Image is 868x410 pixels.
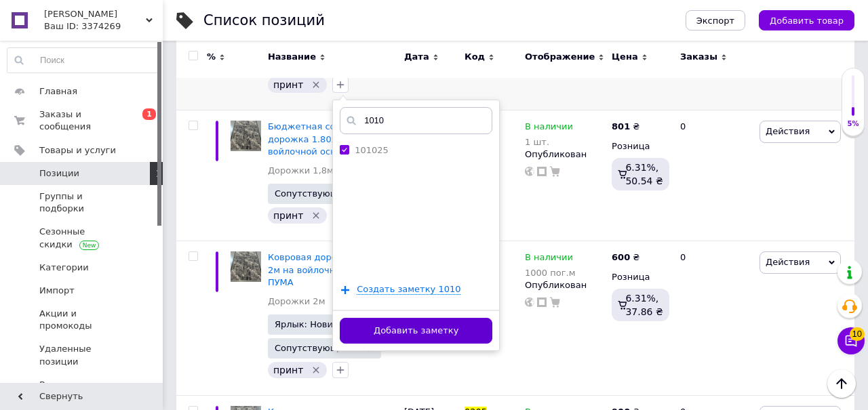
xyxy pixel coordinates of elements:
span: Восстановление позиций [39,379,125,403]
span: Хата Паласа [44,8,146,20]
span: % [207,51,216,63]
svg: Удалить метку [311,79,321,90]
span: принт [273,79,303,90]
span: 6.31%, 37.86 ₴ [625,293,663,317]
div: ₴ [612,251,639,264]
span: Дата [404,51,429,63]
a: Ковровая дорожка ширина 2м на войлочной основе ПУМА [268,252,395,287]
span: Отображение [525,51,595,63]
a: Бюджетная современная дорожка 1.80х1.35 на войлочной основе ПУМА [268,121,386,156]
div: 0 [672,110,756,241]
button: Чат с покупателем10 [837,327,865,354]
input: Поиск [7,48,159,73]
b: 801 [612,121,630,131]
button: Экспорт [686,10,745,30]
span: Главная [39,85,77,98]
span: В наличии [525,121,573,136]
div: Опубликован [525,148,605,161]
img: Бюджетная современная дорожка 1.80х1.35 на войлочной основе ПУМА [231,121,261,151]
img: Ковровая дорожка ширина 2м на войлочной основе ПУМА [231,251,261,282]
div: 1000 пог.м [525,268,575,278]
span: Ярлык: Новинка [275,320,349,329]
span: Категории [39,262,89,274]
button: Добавить заметку [340,318,492,344]
label: 101025 [355,145,389,155]
span: Создать заметку 1010 [357,284,460,295]
span: Акции и промокоды [39,308,125,332]
span: принт [273,365,303,375]
span: Сопутствующих: 1 [275,189,361,198]
div: ₴ [612,121,639,133]
span: Импорт [39,285,75,297]
span: Цена [612,51,638,63]
div: Розница [612,271,669,283]
span: 10 [850,325,865,338]
div: Розница [612,140,669,152]
span: Код [465,51,485,63]
div: Опубликован [525,279,605,291]
button: Наверх [827,369,856,398]
span: Группы и подборки [39,190,125,215]
div: Ваш ID: 3374269 [44,20,163,33]
span: Добавить товар [770,16,844,26]
div: 0 [672,241,756,396]
div: 1 шт. [525,137,573,147]
input: Ваша личная заметка [340,107,492,134]
span: Сезонные скидки [39,226,125,250]
span: Заказы и сообщения [39,108,125,133]
span: Удаленные позиции [39,343,125,367]
span: В наличии [525,252,573,266]
svg: Удалить метку [311,210,321,221]
span: Позиции [39,167,79,180]
span: Действия [766,126,810,136]
a: Дорожки 1,8м [268,165,334,177]
button: Добавить товар [759,10,854,30]
span: 1 [142,108,156,120]
div: Список позиций [203,14,325,28]
span: Сопутствующих: 1 [275,344,361,352]
span: Название [268,51,316,63]
span: Действия [766,257,810,267]
span: Товары и услуги [39,144,116,157]
div: 5% [842,119,864,129]
span: Заказы [680,51,717,63]
a: Дорожки 2м [268,295,325,308]
span: 6.31%, 50.54 ₴ [625,162,663,186]
span: принт [273,210,303,221]
b: 600 [612,252,630,262]
span: Экспорт [696,16,734,26]
svg: Удалить метку [311,365,321,375]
